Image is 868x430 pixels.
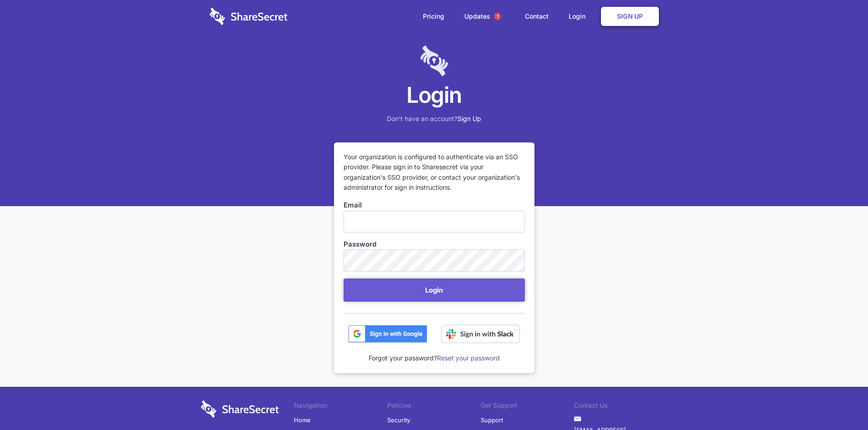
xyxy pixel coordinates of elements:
[421,46,448,76] img: logo-lt-purple-60x68@2x-c671a683ea72a1d466fb5d642181eefbee81c4e10ba9aed56c8e1d7e762e8086.png
[560,2,599,30] a: Login
[344,152,525,193] p: Your organization is configured to authenticate via an SSO provider. Please sign in to Sharesecre...
[201,400,279,418] img: logo-wordmark-white-trans-d4663122ce5f474addd5e946df7df03e33cb6a1c49d2221995e7729f52c070b2.svg
[437,354,500,362] a: Reset your password
[294,413,311,427] a: Home
[442,325,520,343] img: Sign in with Slack
[574,400,668,413] li: Contact Us
[344,239,525,249] label: Password
[344,200,525,210] label: Email
[344,278,525,302] button: Login
[494,13,501,20] span: 1
[387,400,481,413] li: Policies
[516,2,558,30] a: Contact
[481,400,574,413] li: Get Support
[481,413,503,427] a: Support
[348,325,427,343] img: btn_google_signin_dark_normal_web@2x-02e5a4921c5dab0481f19210d7229f84a41d9f18e5bdafae021273015eeb...
[414,2,453,30] a: Pricing
[457,115,481,122] a: Sign Up
[387,413,410,427] a: Security
[344,343,525,364] div: Forgot your password?
[210,8,288,25] img: logo-wordmark-white-trans-d4663122ce5f474addd5e946df7df03e33cb6a1c49d2221995e7729f52c070b2.svg
[294,400,387,413] li: Navigation
[601,7,659,26] a: Sign Up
